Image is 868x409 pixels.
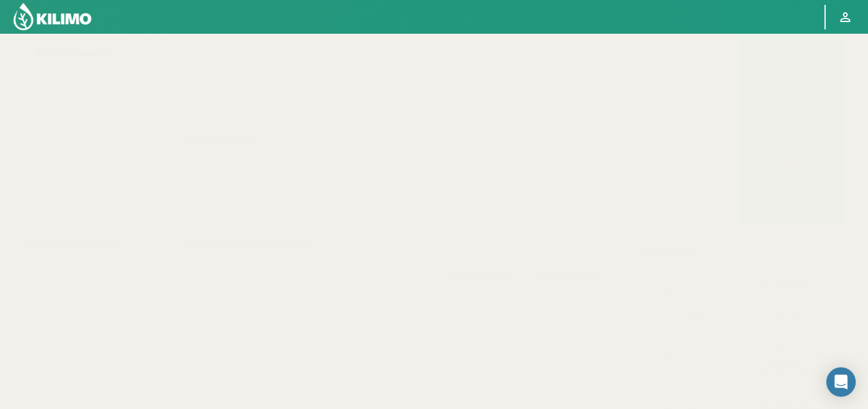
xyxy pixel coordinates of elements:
[196,289,205,296] text: 1.4
[680,395,694,406] span: mm
[661,373,686,382] span: Efectiva
[746,45,839,80] button: Precipitaciones
[524,265,616,286] a: Coeficiente de cultivo
[809,274,839,289] button: Editar
[676,270,685,281] span: 64
[826,367,856,397] div: Open Intercom Messenger
[750,208,835,216] div: Temporadas pasadas
[746,115,839,149] button: Carga mensual
[813,306,834,320] p: Editar
[661,350,680,360] span: [DATE]
[36,45,164,60] p: Datos del sector
[746,184,839,218] button: Temporadas pasadas
[661,289,680,299] span: [DATE]
[435,265,521,286] a: Evapotranspiración
[750,104,835,113] div: Riego
[686,371,706,383] span: 3 mm
[770,275,798,289] p: Eliminar
[750,139,835,147] div: Carga mensual
[750,70,835,78] div: Precipitaciones
[676,394,680,406] span: 2
[39,259,161,381] img: Loading...
[770,306,798,320] p: Eliminar
[661,396,676,405] span: Real:
[813,338,834,352] p: Editar
[645,246,698,258] h4: Actividades
[196,372,205,379] text: 0.8
[685,302,698,313] span: mm
[661,336,676,348] span: 35.2
[766,337,802,353] button: Eliminar
[29,237,122,251] p: Índice de vegetación
[766,367,802,382] button: Eliminar
[196,399,205,407] text: 0.6
[813,367,834,381] p: Editar
[809,337,839,353] button: Editar
[661,280,686,289] span: Efectiva
[676,337,689,348] span: mm
[661,364,676,373] span: Real:
[766,274,802,289] button: Eliminar
[189,130,259,145] p: Balance Hídrico
[12,2,93,31] img: Kilimo
[661,381,680,392] span: [DATE]
[813,275,834,289] p: Editar
[809,305,839,321] button: Editar
[809,367,839,382] button: Editar
[661,303,676,312] span: Real:
[661,272,676,281] span: Real:
[661,312,686,321] span: Efectiva
[746,149,839,183] button: BH Tabla
[196,316,205,324] text: 1.2
[686,310,716,321] span: 24.8 mm
[750,174,835,182] div: BH Tabla
[202,344,205,351] text: 1
[766,305,802,321] button: Eliminar
[661,320,680,331] span: [DATE]
[676,301,685,313] span: 32
[685,270,698,281] span: mm
[770,338,798,352] p: Eliminar
[686,278,716,290] span: 39.4 mm
[676,362,680,374] span: 3
[746,80,839,114] button: Riego
[189,237,308,251] p: Coeficiente de cultivo (Kc)
[770,367,798,381] p: Eliminar
[680,363,694,374] span: mm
